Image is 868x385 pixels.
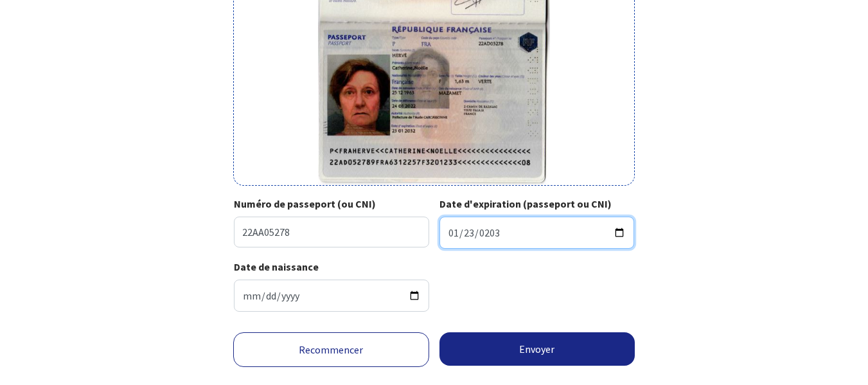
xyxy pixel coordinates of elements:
[439,197,612,210] strong: Date d'expiration (passeport ou CNI)
[234,260,319,273] strong: Date de naissance
[233,332,429,367] a: Recommencer
[439,332,635,366] button: Envoyer
[234,197,376,210] strong: Numéro de passeport (ou CNI)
